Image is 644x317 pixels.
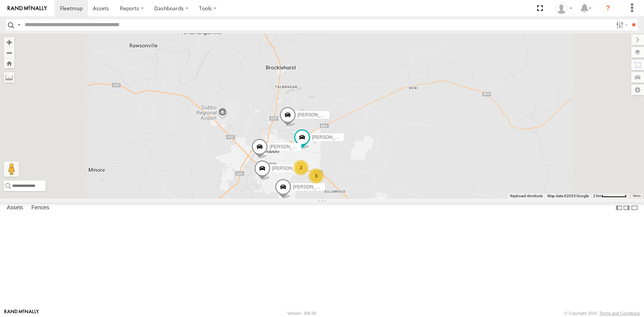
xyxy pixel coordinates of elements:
div: Version: 306.00 [287,311,316,315]
a: Visit our Website [4,309,39,317]
label: Assets [3,203,27,213]
span: [PERSON_NAME] [270,144,307,149]
div: © Copyright 2025 - [564,311,640,315]
span: [PERSON_NAME] [312,135,349,140]
label: Dock Summary Table to the Left [615,202,623,213]
button: Zoom Home [4,58,14,68]
div: 3 [309,168,324,184]
i: ? [602,2,614,14]
label: Hide Summary Table [631,202,638,213]
label: Fences [28,203,53,213]
label: Map Settings [631,85,644,95]
img: rand-logo.svg [8,6,47,11]
label: Dock Summary Table to the Right [623,202,630,213]
span: [PERSON_NAME] [297,112,335,118]
button: Keyboard shortcuts [510,193,543,199]
label: Measure [4,72,14,83]
span: [PERSON_NAME] [PERSON_NAME] New [272,165,358,171]
div: 2 [293,160,309,175]
button: Map scale: 2 km per 62 pixels [591,193,629,199]
button: Zoom in [4,37,14,47]
label: Search Query [16,19,22,30]
label: Search Filter Options [613,19,629,30]
a: Terms (opens in new tab) [633,194,641,197]
span: 2 km [593,194,602,198]
div: Tim Allan [553,3,575,14]
button: Zoom out [4,47,14,58]
span: [PERSON_NAME] [293,184,330,190]
span: Map data ©2025 Google [547,194,589,198]
button: Drag Pegman onto the map to open Street View [4,162,19,177]
a: Terms and Conditions [600,311,640,315]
